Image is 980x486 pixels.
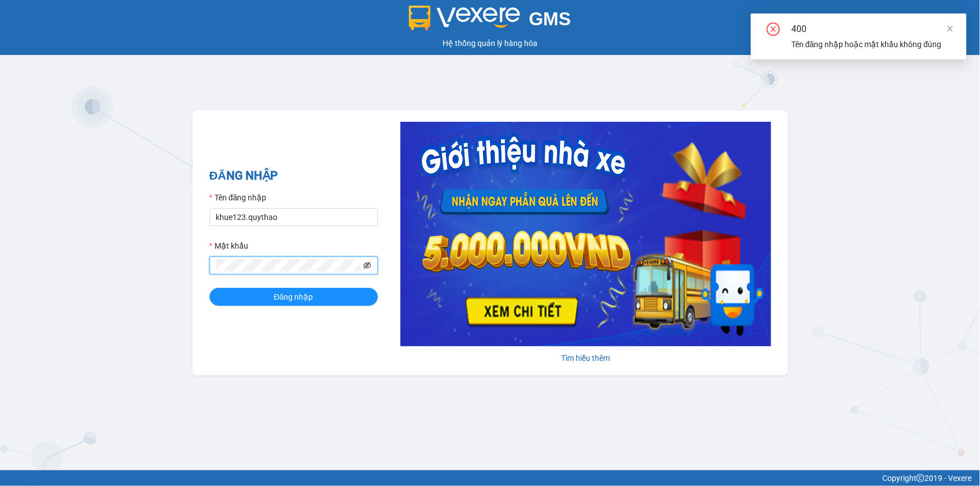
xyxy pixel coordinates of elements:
[209,240,248,252] label: Mật khẩu
[3,37,977,49] div: Hệ thống quản lý hàng hóa
[209,288,378,306] button: Đăng nhập
[529,8,571,29] span: GMS
[209,208,378,226] input: Tên đăng nhập
[216,259,361,272] input: Mật khẩu
[400,352,771,364] div: Tìm hiểu thêm
[400,122,771,346] img: banner-0
[791,22,953,36] div: 400
[409,17,571,26] a: GMS
[209,191,267,204] label: Tên đăng nhập
[946,25,954,33] span: close
[274,291,313,303] span: Đăng nhập
[409,6,520,30] img: logo 2
[767,22,780,38] span: close-circle
[791,38,953,51] div: Tên đăng nhập hoặc mật khẩu không đúng
[363,262,371,269] span: eye-invisible
[8,472,972,484] div: Copyright 2019 - Vexere
[917,474,924,482] span: copyright
[209,167,378,185] h2: ĐĂNG NHẬP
